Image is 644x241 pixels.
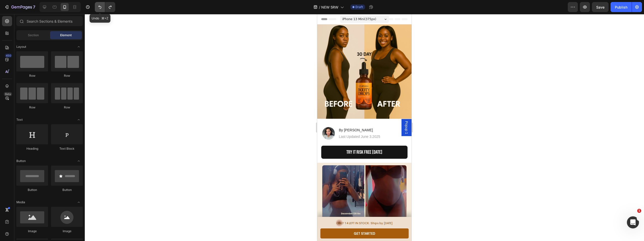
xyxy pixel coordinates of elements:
span: Save [596,5,605,9]
span: Draft [355,5,363,9]
span: Button [16,159,26,163]
div: Button [51,188,83,192]
span: Section [28,33,39,37]
div: 450 [5,54,12,58]
div: Heading [16,146,48,151]
div: Row [16,105,48,110]
button: 7 [2,2,37,12]
span: Toggle open [75,198,83,206]
div: Undo/Redo [95,2,115,12]
span: Text [16,117,23,122]
div: Row [16,73,48,78]
span: Toggle open [75,157,83,165]
p: 7 [33,4,35,10]
div: Row [51,105,83,110]
div: Publish [615,5,627,10]
span: / [319,5,320,10]
span: Element [60,33,72,37]
span: Media [16,200,25,205]
input: Search Sections & Elements [16,16,83,26]
button: Publish [611,2,632,12]
div: Row [51,73,83,78]
div: Image [51,229,83,233]
button: Save [592,2,609,12]
div: Button [16,188,48,192]
span: Toggle open [75,43,83,51]
span: Toggle open [75,116,83,124]
iframe: Intercom live chat [627,216,639,228]
iframe: Design area [317,14,412,241]
div: Image [16,229,48,233]
span: NEW 5RW [321,5,338,10]
img: gempages_558533732923868264-578f047a-c155-4f3f-ac92-914c9b6f74df.webp [5,151,89,235]
span: Layout [16,45,26,49]
div: Text Block [51,146,83,151]
span: 1 [637,209,641,213]
div: Beta [4,92,12,96]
